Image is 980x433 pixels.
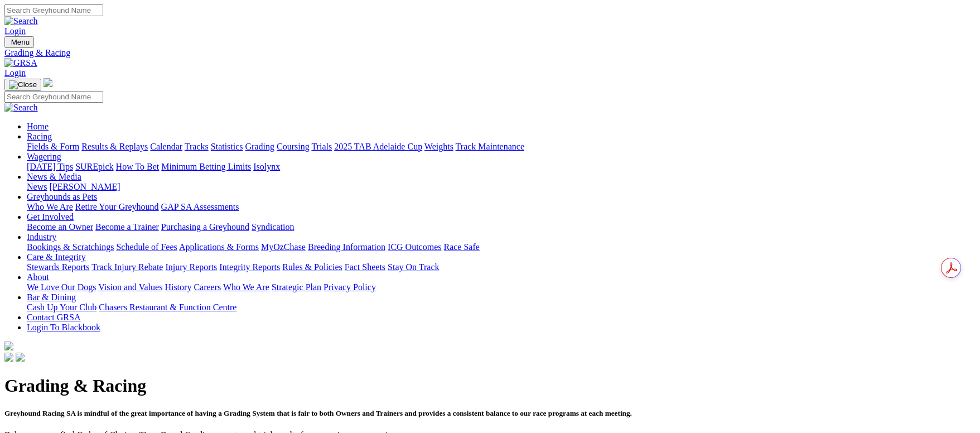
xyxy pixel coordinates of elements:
[150,142,182,151] a: Calendar
[388,262,439,272] a: Stay On Track
[27,262,89,272] a: Stewards Reports
[223,282,269,292] a: Who We Are
[334,142,422,151] a: 2025 TAB Adelaide Cup
[27,222,976,232] div: Get Involved
[27,152,61,161] a: Wagering
[4,26,26,36] a: Login
[44,78,52,87] img: logo-grsa-white.png
[99,302,236,312] a: Chasers Restaurant & Function Centre
[27,182,47,191] a: News
[27,162,976,172] div: Wagering
[27,182,976,192] div: News & Media
[161,222,249,232] a: Purchasing a Greyhound
[27,272,49,282] a: About
[91,262,163,272] a: Track Injury Rebate
[95,222,159,232] a: Become a Trainer
[27,232,56,242] a: Industry
[75,202,159,211] a: Retire Your Greyhound
[27,282,976,292] div: About
[345,262,385,272] a: Fact Sheets
[27,142,976,152] div: Racing
[27,162,73,171] a: [DATE] Tips
[4,16,38,26] img: Search
[211,142,243,151] a: Statistics
[27,202,976,212] div: Greyhounds as Pets
[4,409,976,418] h5: Greyhound Racing SA is mindful of the great importance of having a Grading System that is fair to...
[219,262,280,272] a: Integrity Reports
[49,182,120,191] a: [PERSON_NAME]
[98,282,162,292] a: Vision and Values
[4,36,34,48] button: Toggle navigation
[27,222,93,232] a: Become an Owner
[75,162,113,171] a: SUREpick
[27,302,976,312] div: Bar & Dining
[11,38,30,46] span: Menu
[4,68,26,78] a: Login
[194,282,221,292] a: Careers
[311,142,332,151] a: Trials
[165,282,191,292] a: History
[27,312,80,322] a: Contact GRSA
[9,80,37,89] img: Close
[27,142,79,151] a: Fields & Form
[4,91,103,103] input: Search
[27,172,81,181] a: News & Media
[324,282,376,292] a: Privacy Policy
[4,353,13,362] img: facebook.svg
[179,242,259,252] a: Applications & Forms
[272,282,321,292] a: Strategic Plan
[308,242,385,252] a: Breeding Information
[4,79,41,91] button: Toggle navigation
[4,48,976,58] a: Grading & Racing
[4,376,976,396] h1: Grading & Racing
[4,58,37,68] img: GRSA
[443,242,479,252] a: Race Safe
[116,162,160,171] a: How To Bet
[165,262,217,272] a: Injury Reports
[27,122,49,131] a: Home
[27,242,976,252] div: Industry
[27,292,76,302] a: Bar & Dining
[27,323,100,332] a: Login To Blackbook
[253,162,280,171] a: Isolynx
[27,262,976,272] div: Care & Integrity
[4,4,103,16] input: Search
[245,142,274,151] a: Grading
[4,103,38,113] img: Search
[27,242,114,252] a: Bookings & Scratchings
[282,262,342,272] a: Rules & Policies
[81,142,148,151] a: Results & Replays
[161,162,251,171] a: Minimum Betting Limits
[277,142,310,151] a: Coursing
[185,142,209,151] a: Tracks
[27,252,86,262] a: Care & Integrity
[261,242,306,252] a: MyOzChase
[27,132,52,141] a: Racing
[456,142,524,151] a: Track Maintenance
[388,242,441,252] a: ICG Outcomes
[161,202,239,211] a: GAP SA Assessments
[4,341,13,350] img: logo-grsa-white.png
[27,192,97,201] a: Greyhounds as Pets
[424,142,453,151] a: Weights
[116,242,177,252] a: Schedule of Fees
[16,353,25,362] img: twitter.svg
[252,222,294,232] a: Syndication
[27,212,74,222] a: Get Involved
[27,302,96,312] a: Cash Up Your Club
[27,202,73,211] a: Who We Are
[27,282,96,292] a: We Love Our Dogs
